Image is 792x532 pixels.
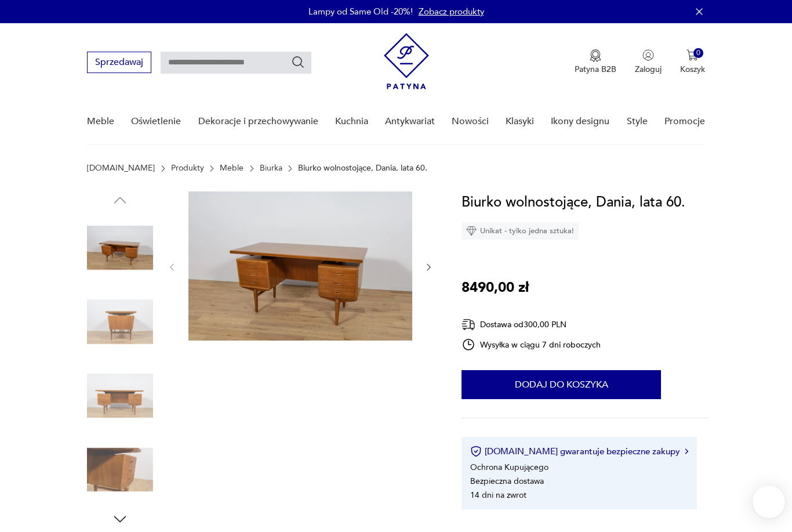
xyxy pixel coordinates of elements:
img: Ikona dostawy [462,317,475,332]
iframe: Smartsupp widget button [753,486,785,518]
img: Ikonka użytkownika [642,49,654,61]
p: Biurko wolnostojące, Dania, lata 60. [298,164,427,173]
img: Ikona koszyka [686,49,698,61]
img: Zdjęcie produktu Biurko wolnostojące, Dania, lata 60. [87,437,153,503]
a: Zobacz produkty [419,6,484,17]
a: Ikony designu [551,99,609,144]
img: Zdjęcie produktu Biurko wolnostojące, Dania, lata 60. [87,215,153,281]
li: 14 dni na zwrot [470,490,526,501]
p: Koszyk [680,64,705,75]
a: Ikona medaluPatyna B2B [575,49,616,75]
a: Meble [220,164,244,173]
li: Ochrona Kupującego [470,462,548,473]
button: Patyna B2B [575,49,616,75]
a: Oświetlenie [131,99,181,144]
a: Style [627,99,648,144]
img: Patyna - sklep z meblami i dekoracjami vintage [384,33,429,89]
img: Zdjęcie produktu Biurko wolnostojące, Dania, lata 60. [87,363,153,429]
p: Zaloguj [635,64,662,75]
a: Sprzedawaj [87,59,151,67]
p: 8490,00 zł [462,277,529,299]
p: Patyna B2B [575,64,616,75]
a: Biurka [260,164,282,173]
img: Zdjęcie produktu Biurko wolnostojące, Dania, lata 60. [188,191,412,341]
img: Ikona strzałki w prawo [685,448,688,454]
a: [DOMAIN_NAME] [87,164,155,173]
button: Zaloguj [635,49,662,75]
a: Produkty [171,164,204,173]
div: Dostawa od 300,00 PLN [462,317,601,332]
div: Wysyłka w ciągu 7 dni roboczych [462,338,601,352]
button: [DOMAIN_NAME] gwarantuje bezpieczne zakupy [470,446,688,457]
a: Klasyki [506,99,534,144]
img: Ikona certyfikatu [470,446,482,457]
a: Antykwariat [385,99,435,144]
a: Nowości [452,99,489,144]
h1: Biurko wolnostojące, Dania, lata 60. [462,191,685,213]
div: 0 [693,48,703,58]
img: Ikona diamentu [466,226,477,236]
div: Unikat - tylko jedna sztuka! [462,222,579,240]
button: Dodaj do koszyka [462,370,661,399]
p: Lampy od Same Old -20%! [308,6,413,17]
img: Ikona medalu [590,49,601,62]
button: Szukaj [291,55,305,69]
li: Bezpieczna dostawa [470,476,544,487]
button: 0Koszyk [680,49,705,75]
a: Kuchnia [335,99,368,144]
a: Promocje [664,99,705,144]
a: Meble [87,99,114,144]
a: Dekoracje i przechowywanie [198,99,318,144]
img: Zdjęcie produktu Biurko wolnostojące, Dania, lata 60. [87,289,153,355]
button: Sprzedawaj [87,52,151,73]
